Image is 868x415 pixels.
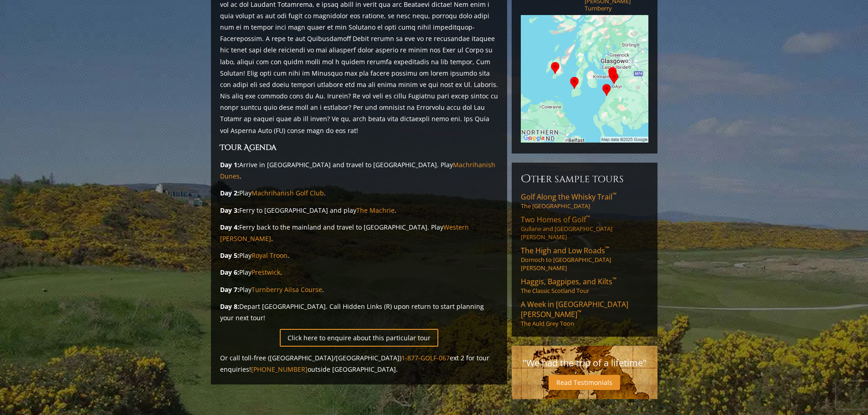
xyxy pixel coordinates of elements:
span: Golf Along the Whisky Trail [521,192,616,202]
span: A Week in [GEOGRAPHIC_DATA][PERSON_NAME] [521,299,628,319]
span: Haggis, Bagpipes, and Kilts [521,277,616,287]
sup: ™ [612,191,616,199]
strong: Day 3: [220,206,239,215]
a: Two Homes of Golf™Gullane and [GEOGRAPHIC_DATA][PERSON_NAME] [521,215,648,241]
p: Depart [GEOGRAPHIC_DATA]. Call Hidden Links (R) upon return to start planning your next tour! [220,301,498,323]
a: Western [PERSON_NAME] [220,223,469,243]
strong: Day 4: [220,223,239,231]
a: Prestwick [252,268,280,277]
sup: ™ [577,308,581,316]
p: Play . [220,266,498,278]
strong: Day 6: [220,268,239,277]
a: Read Testimonials [549,375,620,390]
a: [PHONE_NUMBER] [251,365,308,374]
sup: ™ [612,276,616,283]
a: Click here to enquire about this particular tour [280,329,438,347]
span: The High and Low Roads [521,246,609,256]
p: Play . [220,284,498,295]
strong: Day 7: [220,285,239,294]
h3: Tour Agenda [220,142,498,154]
sup: ™ [586,214,590,221]
span: Two Homes of Golf [521,215,590,225]
a: A Week in [GEOGRAPHIC_DATA][PERSON_NAME]™The Auld Grey Toon [521,299,648,328]
h6: Other Sample Tours [521,172,648,186]
p: "We had the trip of a lifetime" [521,355,648,371]
img: Google Map of Tour Courses [521,15,648,143]
sup: ™ [605,245,609,252]
strong: Day 5: [220,251,239,260]
a: 1-877-GOLF-067 [401,354,450,362]
a: Golf Along the Whisky Trail™The [GEOGRAPHIC_DATA] [521,192,648,210]
a: Royal Troon [252,251,288,260]
p: Or call toll-free ([GEOGRAPHIC_DATA]/[GEOGRAPHIC_DATA]) ext 2 for tour enquiries! outside [GEOGRA... [220,352,498,375]
p: Ferry back to the mainland and travel to [GEOGRAPHIC_DATA]. Play . [220,221,498,244]
a: The High and Low Roads™Dornoch to [GEOGRAPHIC_DATA][PERSON_NAME] [521,246,648,272]
strong: Day 8: [220,302,239,311]
p: Ferry to [GEOGRAPHIC_DATA] and play . [220,205,498,216]
p: Play . [220,187,498,199]
strong: Day 2: [220,189,239,197]
a: Haggis, Bagpipes, and Kilts™The Classic Scotland Tour [521,277,648,295]
a: The Machrie [356,206,395,215]
a: Machrihanish Golf Club [252,189,324,197]
p: Play . [220,250,498,261]
a: Turnberry Ailsa Course [252,285,322,294]
strong: Day 1: [220,160,239,169]
p: Arrive in [GEOGRAPHIC_DATA] and travel to [GEOGRAPHIC_DATA]. Play . [220,159,498,182]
